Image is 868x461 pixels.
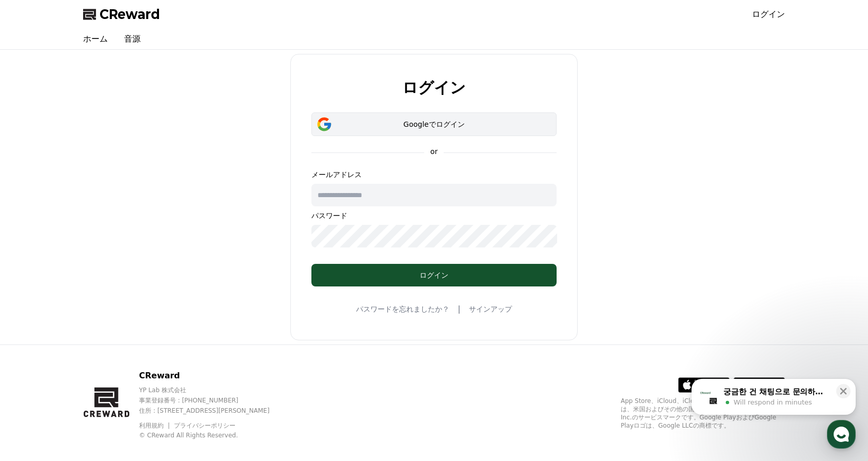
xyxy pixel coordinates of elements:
[139,396,287,405] p: 事業登録番号 : [PHONE_NUMBER]
[311,169,557,180] p: メールアドレス
[424,146,444,157] p: or
[116,29,149,49] a: 音源
[326,119,542,129] div: Googleでログイン
[152,341,177,349] span: Settings
[68,325,132,351] a: Messages
[752,8,785,21] a: ログイン
[85,341,115,350] span: Messages
[83,6,160,23] a: CReward
[100,6,160,23] span: CReward
[311,210,557,221] p: パスワード
[311,264,557,286] button: ログイン
[139,407,287,415] p: 住所 : [STREET_ADDRESS][PERSON_NAME]
[458,303,460,315] span: |
[139,422,171,429] a: 利用規約
[139,431,287,439] p: © CReward All Rights Reserved.
[26,341,44,349] span: Home
[139,386,287,394] p: YP Lab 株式会社
[3,325,68,351] a: Home
[469,304,512,314] a: サインアップ
[174,422,235,429] a: プライバシーポリシー
[75,29,116,49] a: ホーム
[132,325,197,351] a: Settings
[139,370,287,382] p: CReward
[356,304,449,314] a: パスワードを忘れましたか？
[621,397,785,430] p: App Store、iCloud、iCloud Drive、およびiTunes Storeは、米国およびその他の国や地域で登録されているApple Inc.のサービスマークです。Google P...
[402,79,466,96] h2: ログイン
[332,270,536,280] div: ログイン
[311,112,557,136] button: Googleでログイン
